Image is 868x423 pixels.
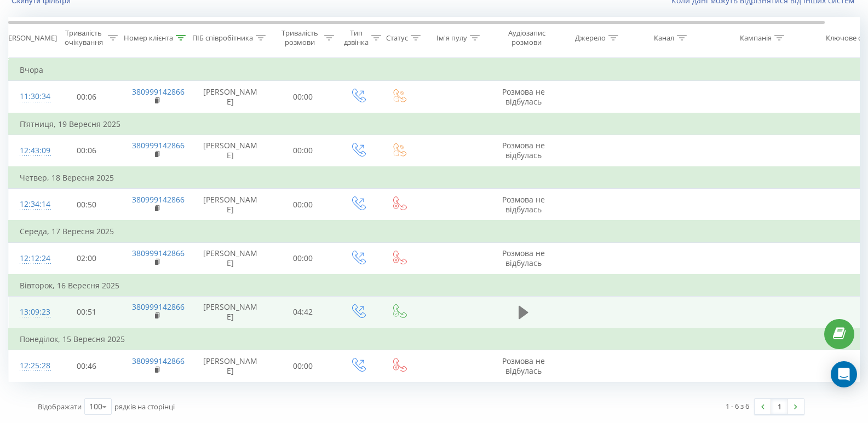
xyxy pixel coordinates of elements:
span: Розмова не відбулась [502,194,545,215]
td: [PERSON_NAME] [192,135,269,167]
span: Розмова не відбулась [502,356,545,376]
span: Розмова не відбулась [502,140,545,160]
td: 00:00 [269,81,337,113]
td: 00:51 [53,296,121,328]
td: 00:06 [53,135,121,167]
td: 02:00 [53,242,121,275]
td: 00:00 [269,189,337,221]
span: рядків на сторінці [114,402,175,412]
div: 13:09:23 [20,302,42,323]
div: Тривалість очікування [62,28,105,47]
div: Номер клієнта [124,33,173,43]
div: Ім'я пулу [436,33,467,43]
td: [PERSON_NAME] [192,350,269,382]
a: 1 [771,399,787,414]
div: [PERSON_NAME] [2,33,57,43]
div: ПІБ співробітника [192,33,253,43]
a: 380999142866 [132,248,185,258]
div: Тип дзвінка [344,28,369,47]
td: 00:00 [269,350,337,382]
div: Аудіозапис розмови [500,28,553,47]
div: 100 [89,401,102,412]
td: [PERSON_NAME] [192,189,269,221]
div: Джерело [575,33,606,43]
div: Тривалість розмови [278,28,321,47]
span: Відображати [38,402,82,412]
td: 00:50 [53,189,121,221]
td: 00:06 [53,81,121,113]
div: 12:43:09 [20,140,42,161]
div: 12:34:14 [20,194,42,215]
a: 380999142866 [132,194,185,205]
span: Розмова не відбулась [502,86,545,107]
a: 380999142866 [132,356,185,366]
div: 12:25:28 [20,355,42,376]
td: [PERSON_NAME] [192,81,269,113]
a: 380999142866 [132,302,185,312]
td: 00:46 [53,350,121,382]
div: Канал [654,33,674,43]
td: 00:00 [269,135,337,167]
div: Кампанія [740,33,772,43]
span: Розмова не відбулась [502,248,545,268]
div: Статус [386,33,408,43]
a: 380999142866 [132,140,185,150]
td: 00:00 [269,242,337,275]
td: 04:42 [269,296,337,328]
td: [PERSON_NAME] [192,242,269,275]
a: 380999142866 [132,86,185,97]
div: 11:30:34 [20,86,42,107]
td: [PERSON_NAME] [192,296,269,328]
div: Open Intercom Messenger [831,361,857,387]
div: 1 - 6 з 6 [726,401,749,412]
div: 12:12:24 [20,248,42,269]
